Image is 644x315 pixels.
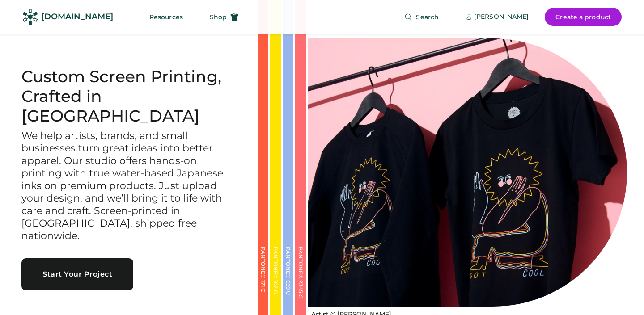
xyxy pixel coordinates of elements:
iframe: Front Chat [602,275,640,313]
button: Resources [139,8,194,26]
div: [PERSON_NAME] [474,13,529,21]
button: Start Your Project [21,258,133,290]
h3: We help artists, brands, and small businesses turn great ideas into better apparel. Our studio of... [21,130,236,242]
button: Search [394,8,449,26]
span: Search [416,14,439,20]
div: [DOMAIN_NAME] [42,11,113,22]
button: Shop [199,8,249,26]
span: Shop [210,14,227,20]
img: Rendered Logo - Screens [22,9,38,25]
h1: Custom Screen Printing, Crafted in [GEOGRAPHIC_DATA] [21,67,236,126]
button: Create a product [545,8,622,26]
